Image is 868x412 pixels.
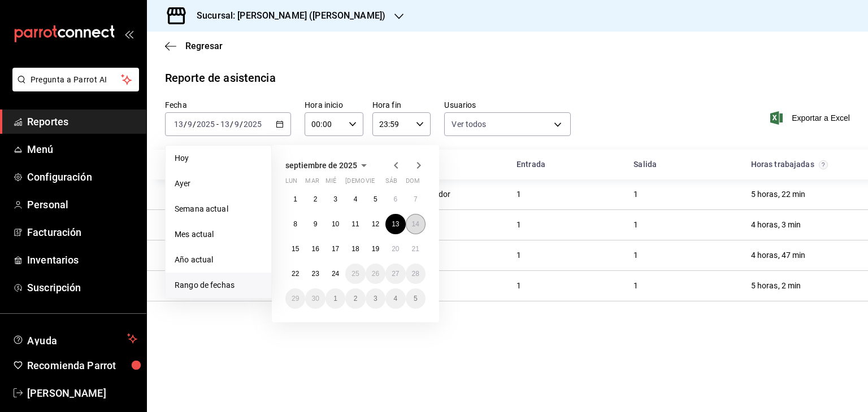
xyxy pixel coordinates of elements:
div: Cell [507,245,530,266]
span: Facturación [27,225,137,240]
button: 2 de septiembre de 2025 [305,189,325,209]
div: Row [147,271,868,301]
button: 15 de septiembre de 2025 [285,239,305,259]
abbr: 30 de septiembre de 2025 [311,295,319,303]
input: -- [220,120,230,129]
abbr: 24 de septiembre de 2025 [332,270,339,278]
div: HeadCell [624,154,741,175]
input: ---- [196,120,215,129]
abbr: 19 de septiembre de 2025 [372,245,379,253]
abbr: 22 de septiembre de 2025 [292,270,299,278]
button: Exportar a Excel [772,111,850,125]
a: Pregunta a Parrot AI [8,82,139,94]
span: Inventarios [27,252,137,268]
abbr: miércoles [325,177,336,189]
button: 29 de septiembre de 2025 [285,288,305,309]
abbr: 3 de septiembre de 2025 [333,195,337,203]
abbr: 9 de septiembre de 2025 [314,220,318,228]
button: 18 de septiembre de 2025 [345,239,365,259]
span: / [240,120,243,129]
span: Recomienda Parrot [27,358,137,373]
abbr: 18 de septiembre de 2025 [351,245,359,253]
abbr: 23 de septiembre de 2025 [311,270,319,278]
div: Cell [156,275,248,296]
button: 4 de septiembre de 2025 [345,189,365,209]
div: Cell [742,214,810,235]
span: Reportes [27,114,137,129]
span: Rango de fechas [175,279,262,291]
button: Pregunta a Parrot AI [12,68,139,91]
abbr: 12 de septiembre de 2025 [372,220,379,228]
button: 11 de septiembre de 2025 [345,214,365,234]
div: Cell [624,184,647,205]
button: 26 de septiembre de 2025 [366,264,385,284]
div: Container [147,150,868,301]
abbr: 4 de octubre de 2025 [393,295,397,303]
button: septiembre de 2025 [285,159,371,172]
label: Hora inicio [305,101,363,109]
div: Cell [742,245,815,266]
span: Año actual [175,254,262,266]
abbr: 27 de septiembre de 2025 [392,270,399,278]
button: 25 de septiembre de 2025 [345,264,365,284]
abbr: jueves [345,177,412,189]
button: 17 de septiembre de 2025 [325,239,345,259]
abbr: 10 de septiembre de 2025 [332,220,339,228]
abbr: 4 de septiembre de 2025 [354,195,358,203]
abbr: 8 de septiembre de 2025 [293,220,297,228]
abbr: 2 de septiembre de 2025 [314,195,318,203]
div: Row [147,179,868,210]
abbr: 26 de septiembre de 2025 [372,270,379,278]
abbr: 15 de septiembre de 2025 [292,245,299,253]
button: 27 de septiembre de 2025 [385,264,405,284]
div: Cell [624,214,647,235]
abbr: 29 de septiembre de 2025 [292,295,299,303]
span: Menú [27,142,137,157]
abbr: 5 de septiembre de 2025 [374,195,377,203]
span: Ayuda [27,332,123,345]
span: / [230,120,233,129]
button: 1 de septiembre de 2025 [285,189,305,209]
span: Personal [27,197,137,212]
div: Cell [156,214,248,235]
button: 8 de septiembre de 2025 [285,214,305,234]
div: HeadCell [156,154,390,175]
button: 3 de septiembre de 2025 [325,189,345,209]
input: ---- [243,120,262,129]
input: -- [234,120,240,129]
abbr: 13 de septiembre de 2025 [392,220,399,228]
abbr: 5 de octubre de 2025 [414,295,418,303]
abbr: 6 de septiembre de 2025 [393,195,397,203]
div: Row [147,240,868,271]
abbr: 20 de septiembre de 2025 [392,245,399,253]
span: / [184,120,187,129]
span: Configuración [27,169,137,185]
label: Hora fin [372,101,431,109]
abbr: 1 de octubre de 2025 [333,295,337,303]
abbr: 3 de octubre de 2025 [374,295,377,303]
svg: El total de horas trabajadas por usuario es el resultado de la suma redondeada del registro de ho... [819,160,828,169]
abbr: 1 de septiembre de 2025 [293,195,297,203]
label: Usuarios [444,101,570,109]
span: septiembre de 2025 [285,161,357,170]
button: 21 de septiembre de 2025 [406,239,426,259]
button: 30 de septiembre de 2025 [305,288,325,309]
div: Cell [156,245,248,266]
button: 22 de septiembre de 2025 [285,264,305,284]
span: Suscripción [27,280,137,295]
button: 6 de septiembre de 2025 [385,189,405,209]
div: Row [147,210,868,240]
abbr: 16 de septiembre de 2025 [311,245,319,253]
span: Semana actual [175,203,262,215]
button: open_drawer_menu [124,29,133,38]
abbr: martes [305,177,319,189]
span: Ayer [175,178,262,190]
button: Regresar [165,41,223,51]
div: Cell [742,184,815,205]
abbr: 14 de septiembre de 2025 [412,220,419,228]
button: 9 de septiembre de 2025 [305,214,325,234]
button: 28 de septiembre de 2025 [406,264,426,284]
button: 12 de septiembre de 2025 [366,214,385,234]
span: Mes actual [175,229,262,240]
